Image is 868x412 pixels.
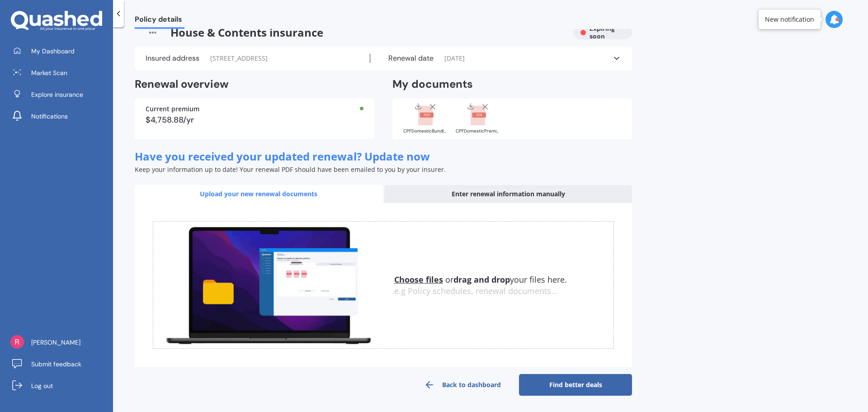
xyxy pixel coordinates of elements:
[7,42,113,60] a: My Dashboard
[7,377,113,395] a: Log out
[394,286,613,296] div: e.g Policy schedules, renewal documents...
[31,47,75,56] span: My Dashboard
[31,90,83,99] span: Explore insurance
[146,54,199,63] label: Insured address
[31,360,81,369] span: Submit feedback
[146,106,363,112] div: Current premium
[135,26,170,39] img: other-insurer.png
[210,54,268,63] span: [STREET_ADDRESS]
[31,381,53,390] span: Log out
[135,185,382,203] div: Upload your new renewal documents
[31,338,80,347] span: [PERSON_NAME]
[456,129,501,133] div: CPFDomesticPremiumBreakdown4244170-002.pdf
[135,77,374,91] h2: Renewal overview
[453,274,510,285] b: drag and drop
[135,15,184,27] span: Policy details
[394,274,443,285] u: Choose files
[135,165,446,174] span: Keep your information up to date! Your renewal PDF should have been emailed to you by your insurer.
[384,185,632,203] div: Enter renewal information manually
[135,149,430,164] span: Have you received your updated renewal? Update now
[388,54,434,63] label: Renewal date
[146,116,363,124] div: $4,758.88/yr
[394,274,567,285] span: or your files here.
[7,107,113,125] a: Notifications
[7,85,113,104] a: Explore insurance
[7,333,113,351] a: [PERSON_NAME]
[153,222,383,349] img: upload.de96410c8ce839c3fdd5.gif
[406,374,519,396] a: Back to dashboard
[31,68,67,77] span: Market Scan
[403,129,448,133] div: CPFDomesticBundledInvandCoverSumm4244170-002.pdf
[31,112,68,121] span: Notifications
[392,77,473,91] h2: My documents
[7,64,113,82] a: Market Scan
[7,355,113,373] a: Submit feedback
[765,15,814,24] div: New notification
[519,374,632,396] a: Find better deals
[10,335,24,349] img: 08ddb1177e3c492266210fd06ef746e2
[135,26,566,39] span: House & Contents insurance
[444,54,465,63] span: [DATE]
